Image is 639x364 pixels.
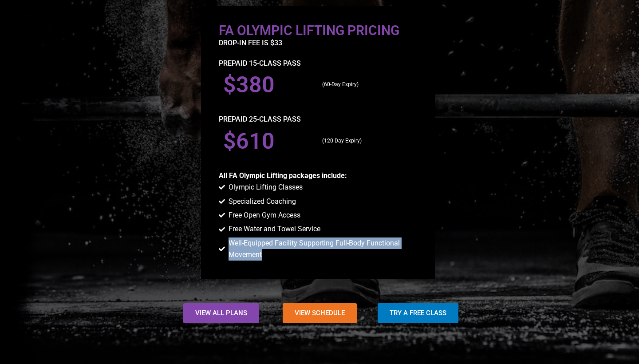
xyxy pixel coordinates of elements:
span: View All Plans [195,310,247,317]
span: Olympic Lifting Classes [226,182,303,193]
h2: FA Olympic Lifting Pricing [219,24,418,37]
p: PREPAID 15-CLASS PASs [219,58,418,69]
p: Prepaid 25-Class Pass [219,114,418,125]
a: View Schedule [283,303,357,323]
span: Free Water and Towel Service [226,223,320,235]
p: (60-Day Expiry) [322,80,413,89]
span: Well-Equipped Facility Supporting Full-Body Functional Movement [226,237,417,261]
span: Try a Free Class [390,310,446,317]
h3: $380 [223,74,314,96]
a: Try a Free Class [378,303,458,323]
span: View Schedule [295,310,345,317]
b: All FA Olympic Lifting packages include: [219,171,347,180]
h3: $610 [223,130,314,152]
p: (120-Day Expiry) [322,137,413,146]
span: Specialized Coaching [226,196,296,207]
p: drop-in fee is $33 [219,37,418,49]
a: View All Plans [183,303,259,323]
span: Free Open Gym Access [226,210,300,221]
